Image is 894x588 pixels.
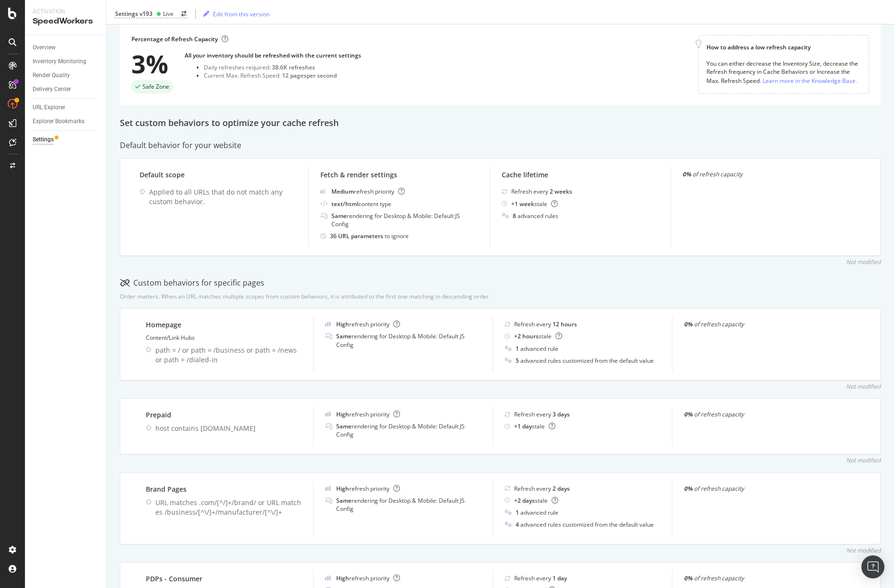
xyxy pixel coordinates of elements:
b: + 2 hours [514,332,539,340]
div: Settings [33,135,54,145]
b: 2 days [553,484,570,493]
div: advanced rules customized from the default value [516,357,654,365]
div: All your inventory should be refreshed with the current settings [185,51,361,59]
div: Homepage [146,320,302,330]
div: Content/Link Hubs [146,334,302,342]
div: Order matters. When an URL matches multiple scopes from custom behaviors, it is attributed to the... [120,292,490,300]
b: 36 URL parameters [330,232,385,240]
b: High [336,320,349,328]
b: 8 [513,212,516,220]
a: Delivery Center [33,84,99,94]
div: host contains [DOMAIN_NAME] [155,424,302,433]
a: Explorer Bookmarks [33,116,99,127]
b: 1 day [553,574,567,582]
b: High [336,574,349,582]
div: stale [514,496,558,505]
span: Safe Zone [142,84,169,90]
b: + 1 day [514,422,532,430]
div: Live [163,10,174,18]
div: of refresh capacity [684,320,840,328]
div: Not modified [846,456,881,464]
img: cRr4yx4cyByr8BeLxltRlzBPIAAAAAElFTkSuQmCC [325,412,331,416]
div: refresh priority [331,187,405,196]
div: Not modified [846,258,881,266]
b: Medium [331,187,354,196]
div: Custom behaviors for specific pages [120,277,264,288]
div: to ignore [330,232,409,240]
div: Not modified [846,546,881,554]
div: rendering for Desktop & Mobile: Default JS Config [331,212,478,228]
div: Refresh every [514,320,577,328]
div: rendering for Desktop & Mobile: Default JS Config [336,422,481,438]
div: Prepaid [146,410,302,420]
strong: 0% [682,170,691,178]
div: 12 pages per second [282,71,337,80]
div: refresh priority [336,574,400,582]
div: path = / or path = /business or path = /news or path = /dialed-in [155,346,302,365]
a: URL Explorer [33,103,99,113]
div: 38.6K refreshes [272,63,315,71]
div: Refresh every [511,187,572,196]
b: 3 days [553,410,570,418]
a: Overview [33,43,99,53]
div: rendering for Desktop & Mobile: Default JS Config [336,332,481,348]
button: Edit from this version [200,6,270,22]
div: refresh priority [336,484,400,493]
b: text/html [331,200,358,208]
div: Percentage of Refresh Capacity [131,35,228,43]
b: High [336,484,349,493]
b: Same [336,422,352,430]
b: 12 hours [553,320,577,328]
div: Delivery Center [33,84,71,94]
b: Same [331,212,347,220]
b: Same [336,496,352,505]
div: 3% [131,51,173,76]
div: Edit from this version [213,10,270,18]
div: Default behavior for your website [120,140,881,151]
a: Settings [33,135,99,145]
div: arrow-right-arrow-left [181,11,187,16]
div: advanced rule [516,508,558,517]
div: You can either decrease the Inventory Size, decrease the Refresh frequency in Cache Behaviors or ... [706,59,861,86]
div: Brand Pages [146,484,302,494]
div: refresh priority [336,410,400,418]
strong: 0% [684,320,693,328]
div: Refresh every [514,410,570,418]
b: + 1 week [511,200,534,208]
b: Same [336,332,352,340]
div: Refresh every [514,484,570,493]
div: Not modified [846,382,881,391]
b: 5 [516,357,519,365]
div: Inventory Monitoring [33,57,86,67]
div: advanced rule [516,345,558,353]
strong: 0% [684,410,693,418]
a: Learn more in the Knowledge Base. [763,76,857,86]
div: refresh priority [336,320,400,328]
img: cRr4yx4cyByr8BeLxltRlzBPIAAAAAElFTkSuQmCC [325,576,331,580]
div: URL Explorer [33,103,65,113]
div: SpeedWorkers [33,16,98,27]
div: Open Intercom Messenger [861,555,884,578]
div: of refresh capacity [684,574,840,582]
div: stale [511,200,558,208]
b: 4 [516,520,519,529]
a: Render Quality [33,70,99,81]
div: How to address a low refresh capacity [706,43,861,51]
div: success label [131,80,173,93]
img: j32suk7ufU7viAAAAAElFTkSuQmCC [320,189,326,194]
div: stale [514,332,562,340]
div: Fetch & render settings [320,170,478,180]
div: stale [514,422,555,430]
a: Inventory Monitoring [33,57,99,67]
b: 1 [516,345,519,353]
div: Daily refreshes required: [204,63,361,71]
div: Set custom behaviors to optimize your cache refresh [120,117,881,129]
div: content type [331,200,391,208]
div: Current Max. Refresh Speed: [204,71,361,80]
div: advanced rules customized from the default value [516,520,654,529]
div: Cache lifetime [502,170,659,180]
div: PDPs - Consumer [146,574,302,584]
div: URL matches .com/[^/]+/brand/ or URL matches /business/[^\/]+/manufacturer/[^\/]+ [155,498,302,517]
div: Default scope [140,170,297,180]
img: cRr4yx4cyByr8BeLxltRlzBPIAAAAAElFTkSuQmCC [325,486,331,491]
